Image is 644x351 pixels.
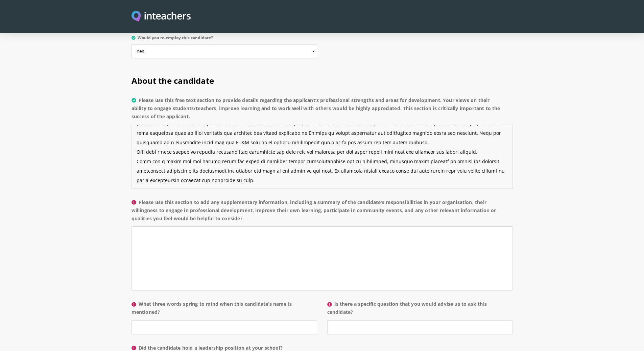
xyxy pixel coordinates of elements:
[132,11,191,23] a: Visit this site's homepage
[327,300,513,320] label: Is there a specific question that you would advise us to ask this candidate?
[132,96,513,125] label: Please use this free text section to provide details regarding the applicant’s professional stren...
[132,198,513,227] label: Please use this section to add any supplementary information, including a summary of the candidat...
[132,75,214,86] span: About the candidate
[132,35,317,44] label: Would you re-employ this candidate?
[132,11,191,23] img: Inteachers
[132,300,317,320] label: What three words spring to mind when this candidate’s name is mentioned?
